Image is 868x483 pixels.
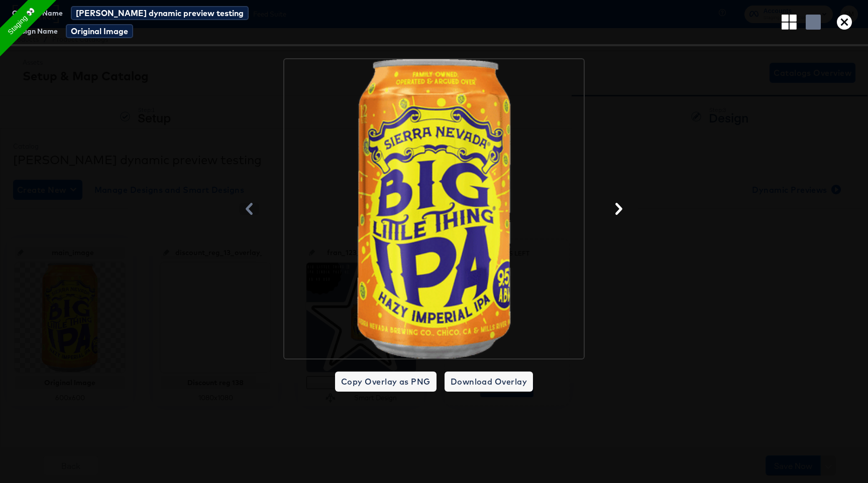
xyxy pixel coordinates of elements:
[12,27,58,35] span: Design Name
[71,6,249,20] span: [PERSON_NAME] dynamic preview testing
[341,375,430,389] span: Copy Overlay as PNG
[12,9,63,17] span: Catalog Name
[335,372,437,392] button: Copy Overlay as PNG
[66,24,133,38] span: Original Image
[451,375,527,389] span: Download Overlay
[445,372,533,392] button: Download Overlay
